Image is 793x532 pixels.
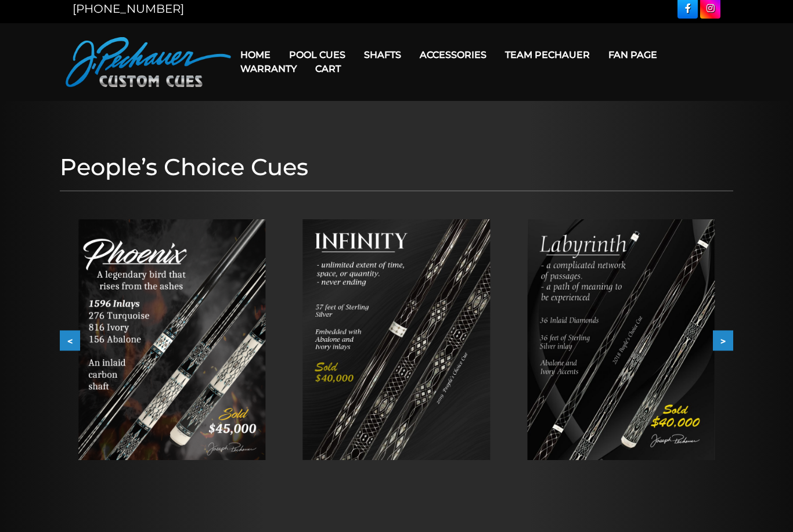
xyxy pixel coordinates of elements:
button: > [713,331,733,351]
a: Pool Cues [280,40,355,70]
h1: People’s Choice Cues [60,153,733,181]
a: Fan Page [599,40,666,70]
a: Shafts [355,40,410,70]
a: Home [231,40,280,70]
button: < [60,331,80,351]
a: Accessories [410,40,496,70]
a: Warranty [231,54,306,84]
img: Pechauer Custom Cues [66,37,231,87]
a: [PHONE_NUMBER] [73,2,184,16]
a: Cart [306,54,350,84]
a: Team Pechauer [496,40,599,70]
div: Carousel Navigation [60,331,733,351]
